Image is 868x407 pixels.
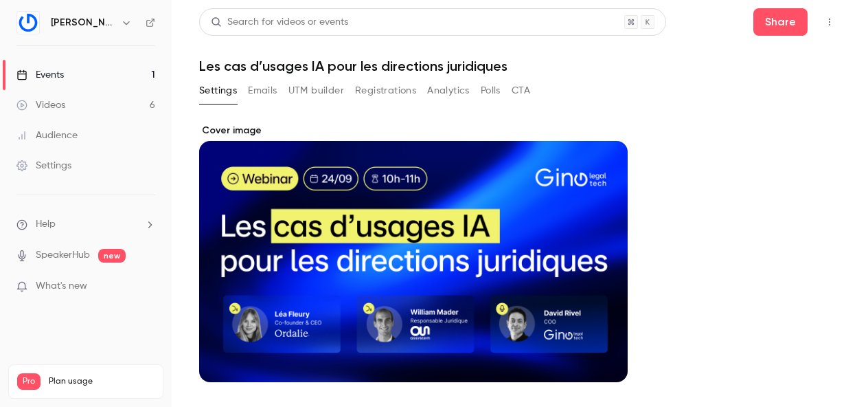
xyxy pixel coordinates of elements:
button: CTA [512,80,530,102]
button: Polls [481,80,501,102]
button: Analytics [427,80,470,102]
button: Registrations [355,80,416,102]
li: help-dropdown-opener [16,217,155,232]
button: Settings [199,80,237,102]
h6: [PERSON_NAME] [51,16,115,30]
section: Cover image [199,124,628,382]
span: new [98,249,126,263]
h1: Les cas d’usages IA pour les directions juridiques [199,58,841,74]
img: Gino LegalTech [17,12,39,34]
div: Search for videos or events [211,15,348,30]
span: Pro [17,373,41,390]
button: Share [753,8,808,36]
div: Videos [16,98,65,112]
div: Events [16,68,64,82]
div: Settings [16,159,71,173]
button: UTM builder [288,80,344,102]
span: Plan usage [49,376,155,387]
a: SpeakerHub [36,248,90,263]
button: Emails [248,80,277,102]
div: Audience [16,129,78,142]
label: Cover image [199,124,628,137]
span: Help [36,217,56,232]
span: What's new [36,279,87,294]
